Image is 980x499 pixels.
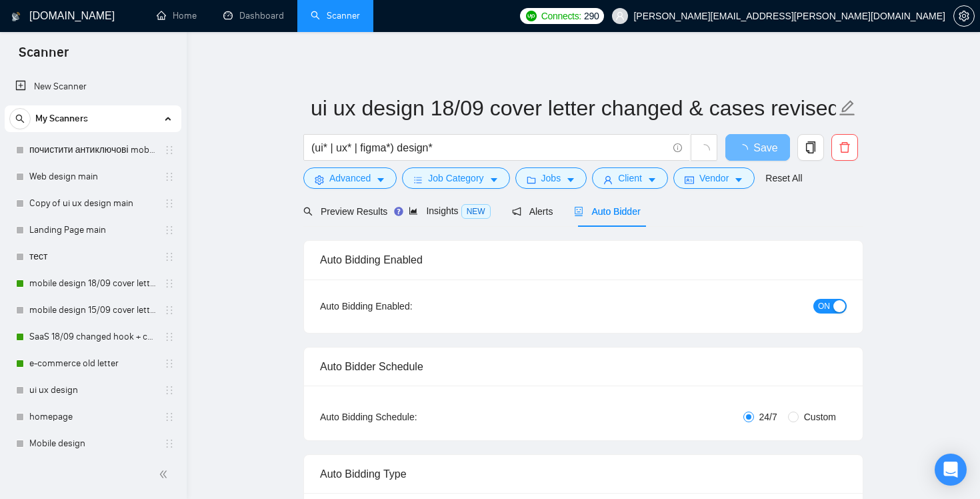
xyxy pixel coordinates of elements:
span: notification [512,207,521,216]
a: homepage [29,404,156,430]
span: Auto Bidder [574,206,640,217]
span: search [10,114,30,123]
div: Tooltip anchor [393,205,405,217]
span: loading [698,144,710,156]
button: search [9,108,31,129]
a: mobile design 15/09 cover letter another first part [29,297,156,324]
span: holder [164,171,175,182]
span: robot [574,207,583,216]
span: holder [164,438,175,449]
a: searchScanner [311,10,360,21]
span: 24/7 [754,410,783,424]
span: holder [164,305,175,316]
span: Jobs [541,171,561,185]
span: caret-down [376,175,385,185]
button: idcardVendorcaret-down [673,167,755,189]
span: holder [164,252,175,262]
img: upwork-logo.png [526,11,537,21]
a: тест [29,243,156,270]
span: Connects: [541,9,581,23]
input: Search Freelance Jobs... [311,139,667,156]
li: New Scanner [5,73,181,100]
div: Auto Bidding Enabled [320,241,847,279]
a: e-commerce old letter [29,350,156,377]
span: Insights [409,205,490,216]
span: holder [164,332,175,342]
div: Auto Bidding Type [320,455,847,493]
span: double-left [159,468,172,481]
button: delete [831,134,858,161]
button: userClientcaret-down [592,167,668,189]
span: holder [164,358,175,369]
span: info-circle [673,143,682,152]
span: bars [413,175,423,185]
div: Auto Bidding Schedule: [320,410,495,424]
span: holder [164,412,175,422]
a: Web design main [29,163,156,190]
span: Custom [799,410,841,424]
span: loading [737,144,753,155]
span: area-chart [409,206,418,215]
a: New Scanner [15,73,171,100]
a: dashboardDashboard [223,10,284,21]
a: SaaS 18/09 changed hook + case + final question [29,324,156,350]
span: Vendor [699,171,729,185]
button: settingAdvancedcaret-down [303,167,397,189]
span: Preview Results [303,206,387,217]
span: caret-down [647,175,657,185]
span: My Scanners [35,105,88,132]
span: Advanced [329,171,371,185]
a: setting [953,11,975,21]
span: user [603,175,613,185]
span: holder [164,145,175,155]
span: holder [164,385,175,396]
span: holder [164,278,175,289]
span: ON [818,299,830,314]
span: holder [164,225,175,235]
span: Save [753,139,777,156]
span: caret-down [489,175,499,185]
span: 290 [584,9,599,23]
a: Mobile design [29,430,156,457]
a: ui ux design [29,377,156,404]
button: folderJobscaret-down [515,167,587,189]
span: folder [527,175,536,185]
span: search [303,207,313,216]
div: Auto Bidding Enabled: [320,299,495,314]
span: Job Category [428,171,483,185]
span: Alerts [512,206,553,217]
span: copy [798,141,823,153]
input: Scanner name... [311,91,836,125]
a: mobile design 18/09 cover letter another first part [29,270,156,297]
button: setting [953,5,975,27]
div: Open Intercom Messenger [935,454,967,486]
span: setting [954,11,974,21]
span: holder [164,198,175,209]
div: Auto Bidder Schedule [320,348,847,386]
a: Landing Page main [29,217,156,243]
span: edit [839,99,856,117]
span: NEW [461,204,491,219]
a: почистити антиключові mobile design main [29,137,156,163]
span: Client [618,171,642,185]
span: Scanner [8,43,79,71]
span: caret-down [734,175,743,185]
span: user [615,11,625,21]
img: logo [11,6,21,27]
span: idcard [685,175,694,185]
a: Copy of ui ux design main [29,190,156,217]
button: copy [797,134,824,161]
span: delete [832,141,857,153]
a: Reset All [765,171,802,185]
span: setting [315,175,324,185]
a: homeHome [157,10,197,21]
button: Save [725,134,790,161]
span: caret-down [566,175,575,185]
button: barsJob Categorycaret-down [402,167,509,189]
